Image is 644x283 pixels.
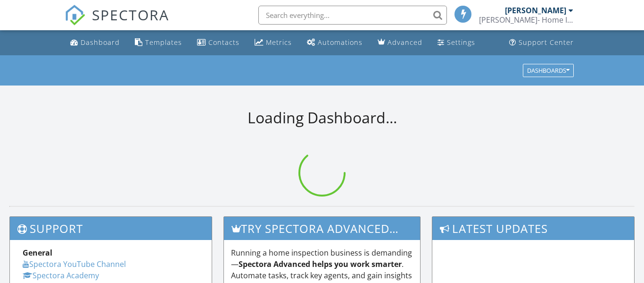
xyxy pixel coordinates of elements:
span: SPECTORA [92,5,169,25]
div: Dashboards [527,67,570,74]
a: Settings [434,34,479,51]
a: Metrics [251,34,296,51]
input: Search everything... [258,6,447,25]
div: Advanced [388,38,422,47]
h3: Support [10,217,212,240]
img: The Best Home Inspection Software - Spectora [65,5,85,26]
div: Haflich- Home Inspections [479,15,573,25]
a: Contacts [193,34,243,51]
a: Automations (Basic) [303,34,366,51]
div: Templates [145,38,182,47]
div: Automations [318,38,363,47]
strong: Spectora Advanced helps you work smarter [239,259,402,269]
div: Settings [447,38,475,47]
div: Dashboard [81,38,120,47]
a: Advanced [374,34,426,51]
a: SPECTORA [65,13,169,33]
div: [PERSON_NAME] [505,6,566,15]
a: Spectora Academy [23,270,99,281]
a: Dashboard [66,34,124,51]
h3: Try spectora advanced [DATE] [224,217,420,240]
h3: Latest Updates [432,217,634,240]
a: Spectora YouTube Channel [23,259,126,269]
div: Metrics [266,38,292,47]
div: Contacts [208,38,239,47]
a: Templates [131,34,186,51]
button: Dashboards [523,64,574,77]
strong: General [23,248,52,258]
a: Support Center [505,34,578,51]
div: Support Center [519,38,574,47]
